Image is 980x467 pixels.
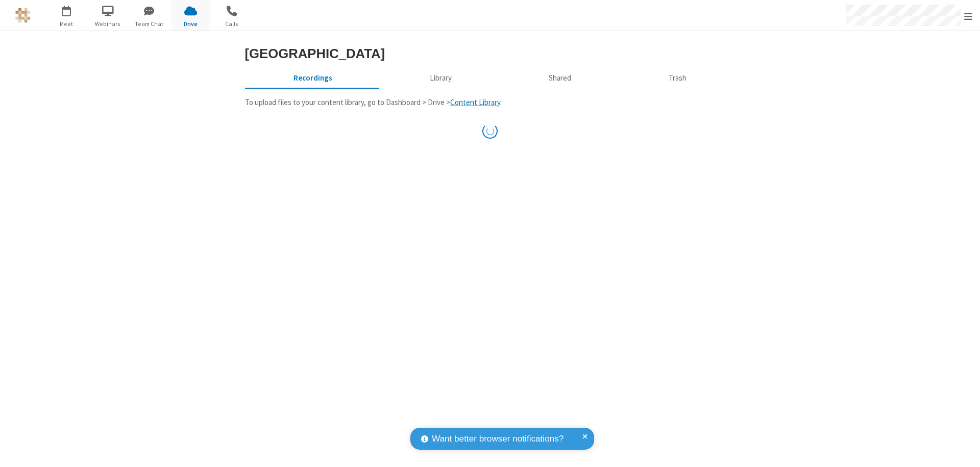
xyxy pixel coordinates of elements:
button: Shared during meetings [500,68,620,88]
button: Trash [620,68,736,88]
span: Calls [213,19,251,29]
a: Content Library [450,97,500,107]
img: QA Selenium DO NOT DELETE OR CHANGE [15,8,31,23]
button: Recorded meetings [245,68,381,88]
span: Team Chat [130,19,168,29]
span: Drive [171,19,210,29]
button: Content library [381,68,500,88]
span: Webinars [89,19,127,29]
p: To upload files to your content library, go to Dashboard > Drive > . [245,97,736,109]
h3: [GEOGRAPHIC_DATA] [245,46,736,61]
span: Want better browser notifications? [432,432,563,446]
span: Meet [47,19,86,29]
